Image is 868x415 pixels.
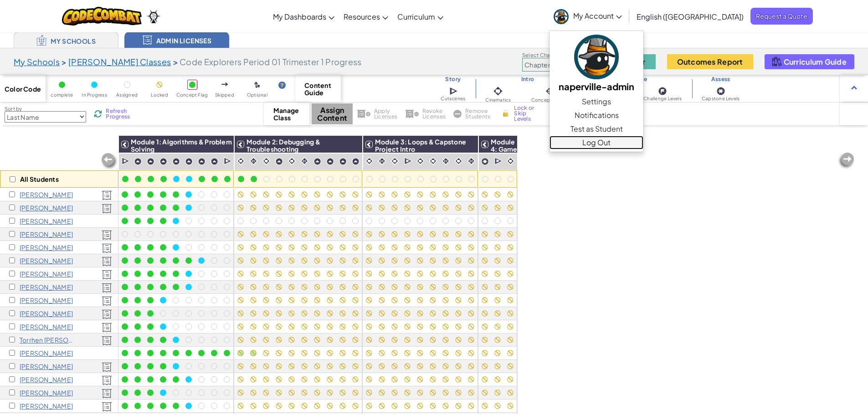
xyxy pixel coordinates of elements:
[211,158,218,165] img: IconPracticeLevel.svg
[492,85,504,97] img: IconCinematic.svg
[247,92,267,97] span: Optional
[352,158,360,165] img: IconPracticeLevel.svg
[102,402,112,412] img: Licensed
[106,108,134,119] span: Refresh Progress
[422,108,446,119] span: Revoke Licenses
[393,4,448,29] a: Curriculum
[661,54,759,69] a: Outcomes Report
[559,79,634,93] h5: naperville-admin
[837,152,855,170] img: Arrow_Left_Inactive.png
[554,9,569,24] img: avatar
[102,296,112,306] img: Licensed
[273,107,300,121] span: Manage Class
[326,158,334,165] img: IconPracticeLevel.svg
[20,336,77,343] p: Torrhen McKinzie
[549,2,627,31] a: My Account
[273,12,326,21] span: My Dashboards
[20,310,73,317] p: Aria Jermolowicz
[632,4,748,29] a: English ([GEOGRAPHIC_DATA])
[221,82,228,86] img: IconSkippedLevel.svg
[378,157,386,165] img: IconInteractive.svg
[765,54,854,69] button: Curriculum Guide
[102,204,112,214] img: Licensed
[275,158,283,165] img: IconPracticeLevel.svg
[102,375,112,385] img: Licensed
[475,76,580,83] h3: Intro
[453,110,462,118] img: IconRemoveStudents_Gray.svg
[262,157,271,165] img: IconCinematic.svg
[357,110,370,118] img: IconLicenseApply_Gray.svg
[185,158,193,165] img: IconPracticeLevel.svg
[441,96,465,101] span: Cutscenes
[254,82,260,89] img: IconOptionalLevel.svg
[544,85,557,97] img: IconInteractive.svg
[339,158,347,165] img: IconPracticeLevel.svg
[20,389,73,396] p: Lily Rasmussen
[20,376,73,383] p: Xiuyuan Qiu
[146,10,161,23] img: Ozaria
[442,157,450,165] img: IconInteractive.svg
[198,158,205,165] img: IconPracticeLevel.svg
[550,136,643,149] a: Log Out
[784,58,847,66] span: Curriculum Guide
[20,231,73,238] p: Christopher Eden
[176,92,208,97] span: Concept Flag
[102,309,112,319] img: Licensed
[20,349,73,357] p: Melisa McManis
[100,152,118,170] img: Arrow_Left_Inactive.png
[20,297,73,304] p: Serena Hussain
[20,402,73,410] p: Shain Samra
[522,51,600,59] label: Select Chapter
[531,97,570,102] span: Concept Checks
[102,270,112,280] img: Licensed
[20,257,73,264] p: Eli Glasberg
[339,4,393,29] a: Resources
[550,33,643,95] a: naperville-admin
[151,92,168,97] span: Locked
[247,138,320,153] span: Module 2: Debugging & Troubleshooting
[429,157,437,165] img: IconCinematic.svg
[467,157,476,165] img: IconInteractive.svg
[344,12,380,21] span: Resources
[122,157,130,166] img: IconCutscene.svg
[304,82,331,96] span: Content Guide
[404,157,413,166] img: IconCutscene.svg
[124,32,229,48] a: Admin Licenses
[481,158,489,165] img: IconCapstoneLevel.svg
[20,204,73,211] p: Claire Choi
[550,108,643,122] a: Notifications
[5,105,86,113] label: Sort by
[716,87,725,96] img: IconCapstoneLevel.svg
[14,56,60,67] a: My Schools
[449,86,459,96] img: IconCutscene.svg
[131,138,232,153] span: Module 1: Algorithms & Problem Solving
[637,12,744,21] span: English ([GEOGRAPHIC_DATA])
[180,56,362,67] span: Code Explorers Period 01 Trimester 1 Progress
[5,85,41,92] span: Color Code
[491,138,522,175] span: Module 4: Game Design & Capstone Project
[573,11,622,20] span: My Account
[20,217,73,225] p: Chris E
[20,175,59,183] p: All Students
[94,110,102,118] img: IconReload.svg
[702,96,740,101] span: Capstone Levels
[116,92,138,97] span: Assigned
[506,157,515,165] img: IconCinematic.svg
[667,54,753,69] button: Outcomes Report
[501,109,510,118] img: IconLock.svg
[574,35,619,79] img: avatar
[268,4,339,29] a: My Dashboards
[375,138,466,153] span: Module 3: Loops & Capstone Project Intro
[494,157,503,166] img: IconCutscene.svg
[750,8,813,25] a: Request a Quote
[147,158,154,165] img: IconPracticeLevel.svg
[82,92,107,97] span: In Progress
[102,256,112,266] img: Licensed
[288,157,296,165] img: IconCinematic.svg
[62,7,142,26] img: CodeCombat logo
[485,97,511,102] span: Cinematics
[102,323,112,333] img: Licensed
[390,157,399,165] img: IconCinematic.svg
[575,110,619,121] span: Notifications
